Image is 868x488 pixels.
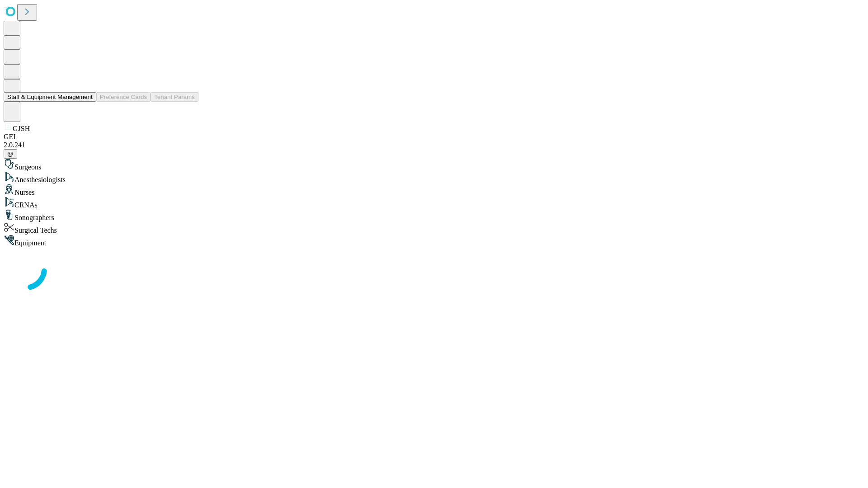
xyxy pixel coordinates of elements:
[4,92,96,102] button: Staff & Equipment Management
[4,184,864,197] div: Nurses
[96,92,151,102] button: Preference Cards
[7,150,14,157] span: @
[4,235,864,247] div: Equipment
[151,92,198,102] button: Tenant Params
[4,159,864,171] div: Surgeons
[4,141,864,149] div: 2.0.241
[4,133,864,141] div: GEI
[4,171,864,184] div: Anesthesiologists
[4,209,864,222] div: Sonographers
[4,222,864,235] div: Surgical Techs
[13,125,30,132] span: GJSH
[4,149,17,159] button: @
[4,197,864,209] div: CRNAs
